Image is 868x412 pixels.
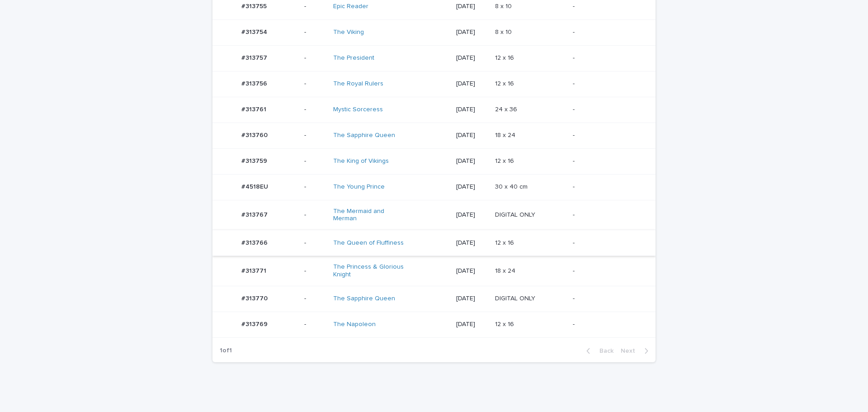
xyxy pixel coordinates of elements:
[333,321,376,328] a: The Napoleon
[495,181,529,191] p: 30 x 40 cm
[241,52,269,62] p: #313757
[495,78,516,88] p: 12 x 16
[495,1,514,10] p: 8 x 10
[241,181,270,191] p: #4518EU
[304,239,326,247] p: -
[304,80,326,88] p: -
[495,130,517,139] p: 18 x 24
[573,267,641,275] p: -
[573,239,641,247] p: -
[304,3,326,10] p: -
[304,106,326,114] p: -
[573,321,641,328] p: -
[495,265,517,275] p: 18 x 24
[212,340,239,362] p: 1 of 1
[573,106,641,114] p: -
[333,239,404,247] a: The Queen of Fluffiness
[495,319,516,328] p: 12 x 16
[212,230,656,256] tr: #313766#313766 -The Queen of Fluffiness [DATE]12 x 1612 x 16 -
[456,157,488,165] p: [DATE]
[456,3,488,10] p: [DATE]
[573,295,641,303] p: -
[456,80,488,88] p: [DATE]
[495,27,514,36] p: 8 x 10
[333,28,364,36] a: The Viking
[495,237,516,247] p: 12 x 16
[333,132,395,139] a: The Sapphire Queen
[617,347,656,355] button: Next
[456,183,488,191] p: [DATE]
[212,286,656,312] tr: #313770#313770 -The Sapphire Queen [DATE]DIGITAL ONLYDIGITAL ONLY -
[241,130,269,139] p: #313760
[456,239,488,247] p: [DATE]
[456,295,488,303] p: [DATE]
[212,45,656,71] tr: #313757#313757 -The President [DATE]12 x 1612 x 16 -
[333,208,409,223] a: The Mermaid and Merman
[304,54,326,62] p: -
[621,348,641,354] span: Next
[573,54,641,62] p: -
[304,132,326,139] p: -
[456,54,488,62] p: [DATE]
[456,321,488,328] p: [DATE]
[212,256,656,286] tr: #313771#313771 -The Princess & Glorious Knight [DATE]18 x 2418 x 24 -
[212,312,656,337] tr: #313769#313769 -The Napoleon [DATE]12 x 1612 x 16 -
[573,3,641,10] p: -
[333,54,374,62] a: The President
[212,97,656,123] tr: #313761#313761 -Mystic Sorceress [DATE]24 x 3624 x 36 -
[212,174,656,200] tr: #4518EU#4518EU -The Young Prince [DATE]30 x 40 cm30 x 40 cm -
[579,347,617,355] button: Back
[304,321,326,328] p: -
[304,183,326,191] p: -
[241,78,269,88] p: #313756
[573,211,641,219] p: -
[333,183,385,191] a: The Young Prince
[212,200,656,230] tr: #313767#313767 -The Mermaid and Merman [DATE]DIGITAL ONLYDIGITAL ONLY -
[573,80,641,88] p: -
[495,293,537,303] p: DIGITAL ONLY
[573,132,641,139] p: -
[594,348,613,354] span: Back
[212,123,656,148] tr: #313760#313760 -The Sapphire Queen [DATE]18 x 2418 x 24 -
[495,52,516,62] p: 12 x 16
[495,104,519,114] p: 24 x 36
[212,19,656,45] tr: #313754#313754 -The Viking [DATE]8 x 108 x 10 -
[241,104,268,114] p: #313761
[333,80,383,88] a: The Royal Rulers
[456,106,488,114] p: [DATE]
[304,211,326,219] p: -
[495,156,516,165] p: 12 x 16
[573,183,641,191] p: -
[212,71,656,97] tr: #313756#313756 -The Royal Rulers [DATE]12 x 1612 x 16 -
[333,106,383,114] a: Mystic Sorceress
[495,209,537,219] p: DIGITAL ONLY
[333,295,395,303] a: The Sapphire Queen
[573,28,641,36] p: -
[241,27,269,36] p: #313754
[304,267,326,275] p: -
[456,132,488,139] p: [DATE]
[241,293,269,303] p: #313770
[241,1,269,10] p: #313755
[456,267,488,275] p: [DATE]
[304,295,326,303] p: -
[241,156,269,165] p: #313759
[333,3,368,10] a: Epic Reader
[304,28,326,36] p: -
[241,209,269,219] p: #313767
[304,157,326,165] p: -
[573,157,641,165] p: -
[212,148,656,174] tr: #313759#313759 -The King of Vikings [DATE]12 x 1612 x 16 -
[456,211,488,219] p: [DATE]
[241,265,268,275] p: #313771
[456,28,488,36] p: [DATE]
[333,157,389,165] a: The King of Vikings
[241,319,269,328] p: #313769
[333,263,409,279] a: The Princess & Glorious Knight
[241,237,269,247] p: #313766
